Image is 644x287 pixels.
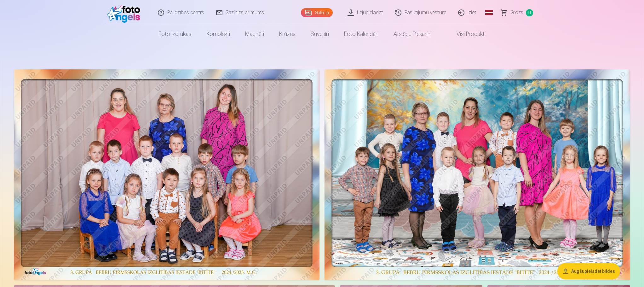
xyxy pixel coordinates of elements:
a: Atslēgu piekariņi [386,25,439,43]
a: Suvenīri [303,25,336,43]
span: 0 [526,9,533,16]
a: Visi produkti [439,25,493,43]
a: Krūzes [272,25,303,43]
a: Komplekti [199,25,238,43]
img: /fa1 [107,3,143,23]
span: Grozs [510,9,523,16]
a: Foto izdrukas [151,25,199,43]
a: Foto kalendāri [336,25,386,43]
button: Augšupielādēt bildes [557,263,620,279]
a: Galerija [301,8,333,17]
a: Magnēti [238,25,272,43]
